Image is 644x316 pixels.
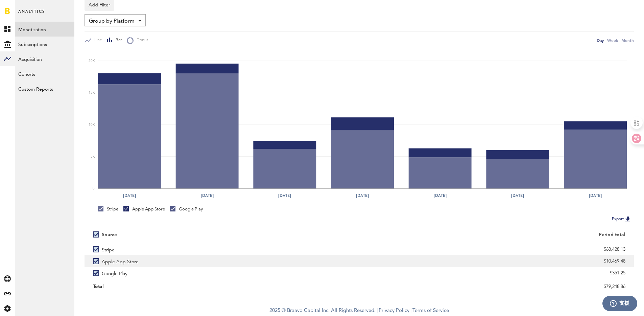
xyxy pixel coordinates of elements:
text: [DATE] [434,193,447,199]
span: Line [91,38,102,43]
div: Google Play [170,206,203,212]
text: [DATE] [511,193,524,199]
div: Apple App Store [123,206,165,212]
span: Google Play [102,267,127,279]
span: Group by Platform [89,16,135,27]
text: 0 [93,187,95,190]
div: $79,248.86 [368,281,626,292]
div: $351.25 [368,268,626,278]
a: Privacy Policy [379,308,409,313]
div: Month [621,37,634,44]
button: Export [610,215,634,224]
span: Apple App Store [102,255,139,267]
span: Bar [113,38,122,43]
div: $10,469.48 [368,256,626,266]
text: [DATE] [589,193,602,199]
a: Terms of Service [412,308,449,313]
span: Analytics [18,7,45,22]
iframe: 開啟您可用於找到更多資訊的 Widget [602,296,637,313]
text: [DATE] [201,193,214,199]
text: [DATE] [278,193,291,199]
div: Day [597,37,604,44]
img: Export [624,215,632,223]
text: [DATE] [123,193,136,199]
div: Source [102,232,117,238]
span: Stripe [102,243,115,255]
div: Stripe [98,206,118,212]
div: Period total [368,232,626,238]
span: Donut [134,38,148,43]
a: Subscriptions [15,37,74,51]
span: 2025 © Braavo Capital Inc. All Rights Reserved. [269,306,376,316]
text: 15K [89,91,95,95]
text: [DATE] [356,193,369,199]
div: $68,428.13 [368,244,626,254]
a: Cohorts [15,66,74,81]
a: Custom Reports [15,81,74,96]
text: 10K [89,123,95,127]
div: Total [93,281,351,292]
text: 5K [91,155,95,158]
a: Monetization [15,22,74,37]
a: Acquisition [15,51,74,66]
div: Week [607,37,618,44]
text: 20K [89,59,95,63]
